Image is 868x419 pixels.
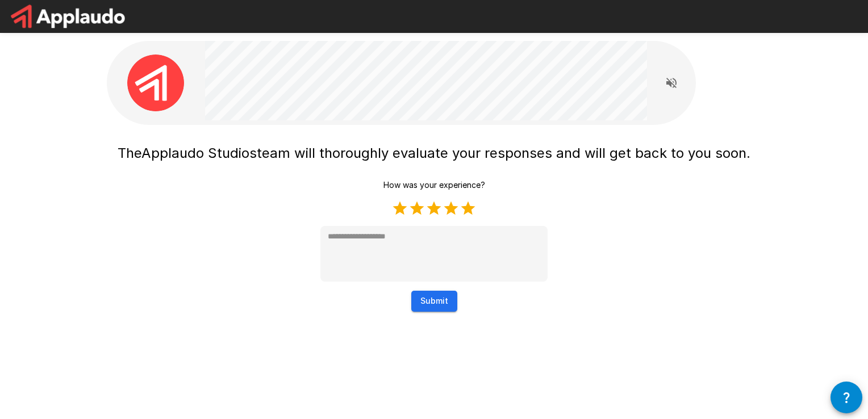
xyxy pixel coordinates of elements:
[118,145,141,161] span: The
[411,291,457,312] button: Submit
[383,179,485,191] p: How was your experience?
[127,55,184,111] img: applaudo_avatar.png
[660,72,683,94] button: Read questions aloud
[141,145,257,161] span: Applaudo Studios
[257,145,750,161] span: team will thoroughly evaluate your responses and will get back to you soon.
